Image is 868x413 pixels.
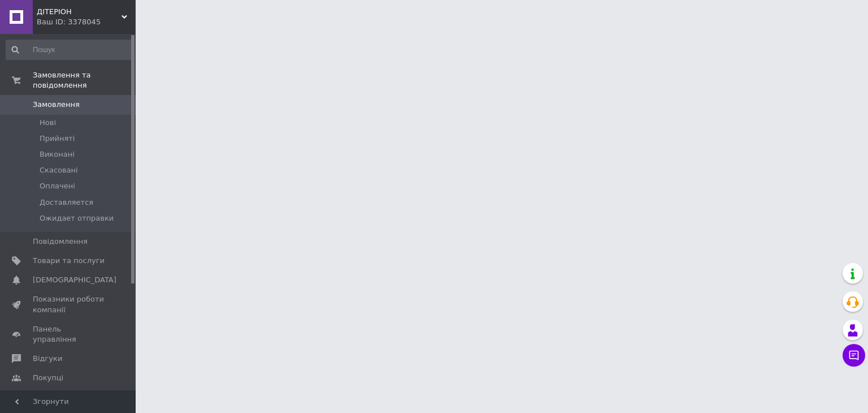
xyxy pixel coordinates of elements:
[33,236,88,247] span: Повідомлення
[40,134,75,144] span: Прийняті
[40,197,93,208] span: Доставляется
[6,40,133,60] input: Пошук
[33,70,136,91] span: Замовлення та повідомлення
[40,149,75,160] span: Виконані
[40,213,114,223] span: Ожидает отправки
[33,354,62,364] span: Відгуки
[33,100,80,110] span: Замовлення
[37,7,121,17] span: ДІТЕРІОН
[33,373,63,383] span: Покупці
[33,294,105,315] span: Показники роботи компанії
[40,181,75,191] span: Оплачені
[40,118,56,128] span: Нові
[33,324,105,345] span: Панель управління
[40,165,78,175] span: Скасовані
[33,256,105,266] span: Товари та послуги
[37,17,136,27] div: Ваш ID: 3378045
[843,344,865,367] button: Чат з покупцем
[33,275,116,285] span: [DEMOGRAPHIC_DATA]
